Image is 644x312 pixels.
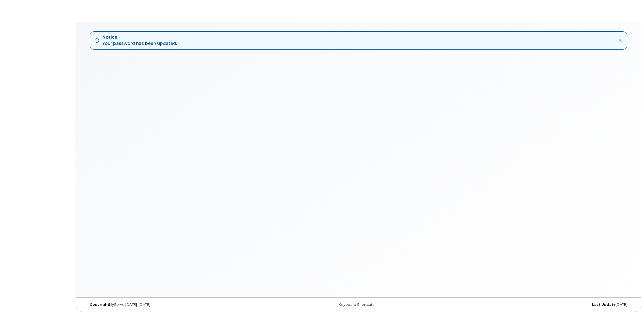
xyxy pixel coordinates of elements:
strong: Copyright [90,303,109,307]
div: MyServe [DATE]–[DATE] [86,303,268,307]
div: Your password has been updated. [102,34,177,47]
a: Keyboard Shortcuts [339,303,374,307]
strong: Last Update [592,303,616,307]
strong: Notice [102,34,177,41]
div: [DATE] [449,303,631,307]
